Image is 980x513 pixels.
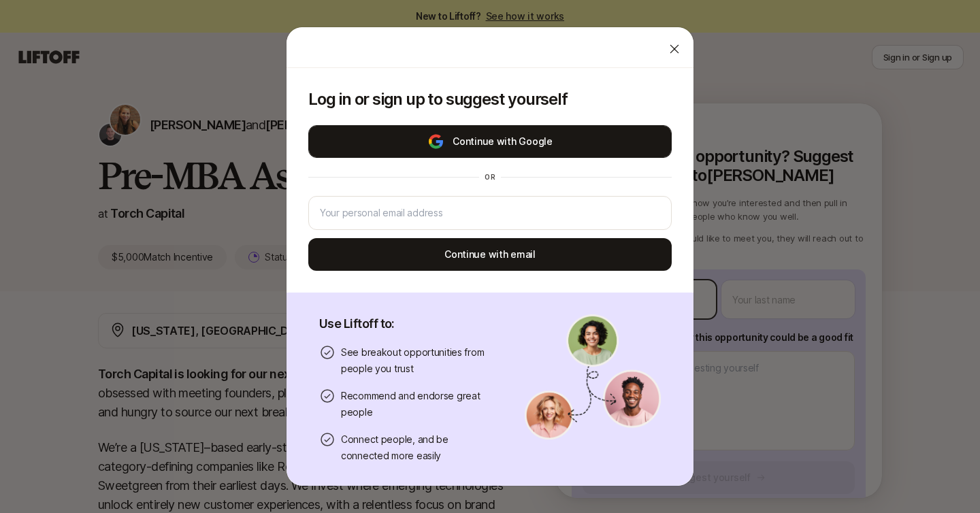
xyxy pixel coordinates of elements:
[427,133,444,150] img: google-logo
[308,90,672,109] p: Log in or sign up to suggest yourself
[308,125,672,158] button: Continue with Google
[319,314,492,333] p: Use Liftoff to:
[525,314,661,440] img: signup-banner
[341,344,492,377] p: See breakout opportunities from people you trust
[341,431,492,464] p: Connect people, and be connected more easily
[320,205,660,221] input: Your personal email address
[308,238,672,271] button: Continue with email
[479,171,501,182] div: or
[341,388,492,420] p: Recommend and endorse great people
